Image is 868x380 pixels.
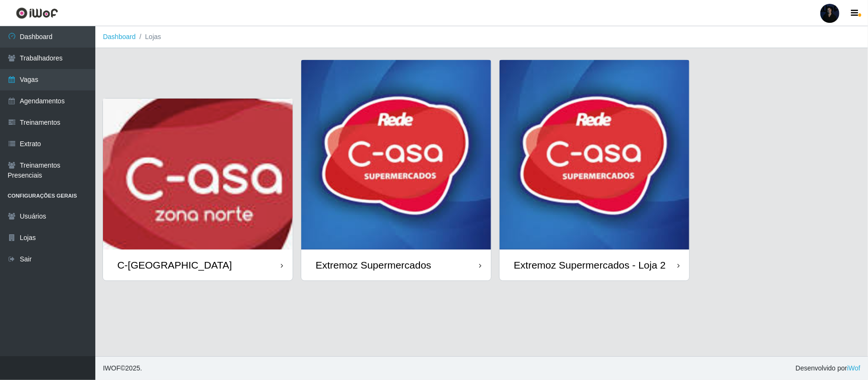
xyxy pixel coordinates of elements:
[796,363,860,373] span: Desenvolvido por
[103,363,142,373] span: © 2025 .
[847,364,860,372] a: iWof
[103,99,293,250] img: cardImg
[301,60,491,250] img: cardImg
[136,32,161,42] li: Lojas
[500,60,689,250] img: cardImg
[95,26,868,48] nav: breadcrumb
[117,259,232,271] div: C-[GEOGRAPHIC_DATA]
[500,60,689,280] a: Extremoz Supermercados - Loja 2
[514,259,666,271] div: Extremoz Supermercados - Loja 2
[316,259,431,271] div: Extremoz Supermercados
[103,364,121,372] span: IWOF
[16,7,58,19] img: CoreUI Logo
[103,33,136,40] a: Dashboard
[301,60,491,280] a: Extremoz Supermercados
[103,99,293,281] a: C-[GEOGRAPHIC_DATA]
